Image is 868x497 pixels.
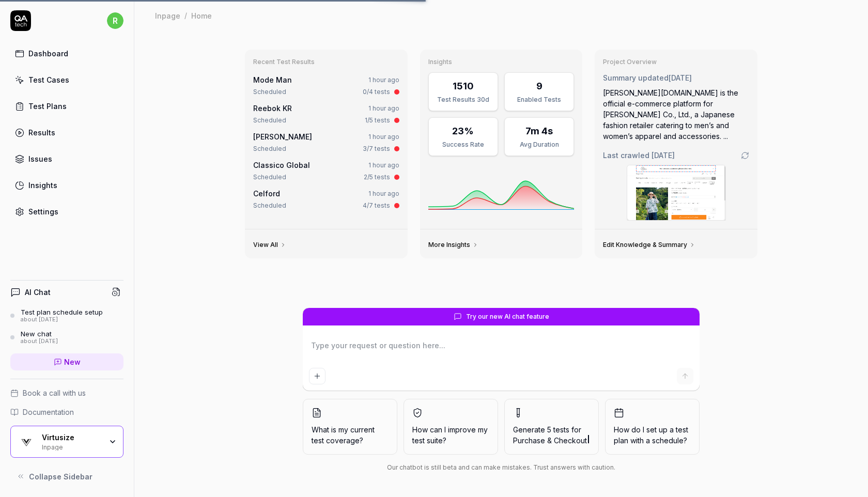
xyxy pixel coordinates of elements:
span: New [64,356,81,367]
time: 1 hour ago [368,133,399,141]
span: Summary updated [603,73,669,82]
div: Insights [28,180,57,191]
div: Avg Duration [511,140,567,149]
h3: Recent Test Results [253,58,399,66]
button: How can I improve my test suite? [404,399,498,455]
span: Try our new AI chat feature [466,312,549,321]
a: Settings [10,201,123,222]
button: Collapse Sidebar [10,466,123,487]
a: Mode Man1 hour agoScheduled0/4 tests [251,72,401,99]
span: Documentation [23,407,74,417]
div: Dashboard [28,48,68,59]
div: Enabled Tests [511,95,567,104]
div: Scheduled [253,87,286,97]
a: Test Cases [10,70,123,90]
div: Home [191,10,212,21]
span: What is my current test coverage? [312,424,389,446]
div: Test plan schedule setup [21,308,103,316]
h3: Project Overview [603,58,749,66]
div: 1510 [453,79,474,93]
a: Documentation [10,407,123,417]
button: r [107,10,123,31]
span: How can I improve my test suite? [412,424,489,446]
div: 23% [452,124,474,138]
span: Last crawled [603,150,675,161]
div: 9 [536,79,542,93]
div: Issues [28,153,52,164]
time: [DATE] [669,73,692,82]
a: Celford [253,189,280,198]
div: [PERSON_NAME][DOMAIN_NAME] is the official e-commerce platform for [PERSON_NAME] Co., Ltd., a Jap... [603,87,749,142]
span: Collapse Sidebar [29,471,92,482]
button: How do I set up a test plan with a schedule? [605,399,700,455]
span: Generate 5 tests for [513,424,590,446]
span: Purchase & Checkout [513,436,587,445]
a: More Insights [428,241,478,249]
img: Screenshot [627,165,725,220]
div: 4/7 tests [363,201,390,210]
a: Dashboard [10,43,123,64]
div: about [DATE] [21,338,58,345]
a: New [10,353,123,370]
a: [PERSON_NAME]1 hour agoScheduled3/7 tests [251,129,401,156]
div: New chat [21,330,58,338]
div: 0/4 tests [363,87,390,97]
div: Virtusize [42,433,102,442]
div: Success Rate [435,140,491,149]
div: Test Plans [28,101,67,112]
a: Insights [10,175,123,195]
a: [PERSON_NAME] [253,132,312,141]
h4: AI Chat [25,287,51,298]
a: Reebok KR1 hour agoScheduled1/5 tests [251,101,401,127]
a: Edit Knowledge & Summary [603,241,695,249]
a: Issues [10,149,123,169]
a: Book a call with us [10,387,123,398]
div: 3/7 tests [363,144,390,153]
a: Classico Global1 hour agoScheduled2/5 tests [251,158,401,184]
a: Test Plans [10,96,123,116]
div: Scheduled [253,173,286,182]
time: 1 hour ago [368,190,399,197]
div: Results [28,127,55,138]
div: Inpage [42,442,102,451]
div: Our chatbot is still beta and can make mistakes. Trust answers with caution. [303,463,700,472]
h3: Insights [428,58,575,66]
div: Scheduled [253,144,286,153]
time: 1 hour ago [368,161,399,169]
div: Settings [28,206,58,217]
time: 1 hour ago [368,76,399,84]
a: View All [253,241,286,249]
button: Add attachment [309,368,326,384]
div: / [184,10,187,21]
a: Go to crawling settings [741,151,749,160]
a: Classico Global [253,161,310,169]
a: Test plan schedule setupabout [DATE] [10,308,123,323]
div: Test Cases [28,74,69,85]
a: Celford1 hour agoScheduled4/7 tests [251,186,401,212]
div: 7m 4s [525,124,553,138]
a: Reebok KR [253,104,292,113]
div: Scheduled [253,201,286,210]
span: Book a call with us [23,387,86,398]
div: 1/5 tests [365,116,390,125]
a: Mode Man [253,75,292,84]
span: r [107,12,123,29]
time: [DATE] [652,151,675,160]
div: 2/5 tests [364,173,390,182]
button: Generate 5 tests forPurchase & Checkout [504,399,599,455]
div: Test Results 30d [435,95,491,104]
time: 1 hour ago [368,104,399,112]
button: Virtusize LogoVirtusizeInpage [10,426,123,458]
a: New chatabout [DATE] [10,330,123,345]
button: What is my current test coverage? [303,399,397,455]
div: Inpage [155,10,180,21]
img: Virtusize Logo [17,432,36,451]
div: Scheduled [253,116,286,125]
div: about [DATE] [21,316,103,323]
span: How do I set up a test plan with a schedule? [614,424,691,446]
a: Results [10,122,123,143]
